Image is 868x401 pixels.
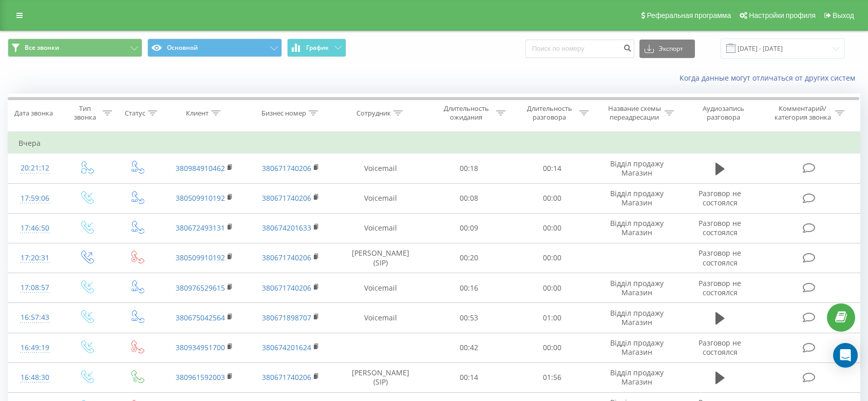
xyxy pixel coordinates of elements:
[427,183,511,213] td: 00:08
[522,104,577,122] div: Длительность разговора
[594,273,680,303] td: Відділ продажу Магазин
[699,188,741,207] span: Разговор не состоялся
[176,342,225,352] a: 380934951700
[427,303,511,333] td: 00:53
[427,243,511,273] td: 00:20
[334,243,427,273] td: [PERSON_NAME] (SIP)
[699,278,741,297] span: Разговор не состоялся
[176,223,225,233] a: 380672493131
[594,183,680,213] td: Відділ продажу Магазин
[427,362,511,392] td: 00:14
[262,342,311,352] a: 380674201624
[594,333,680,362] td: Відділ продажу Магазин
[594,213,680,243] td: Відділ продажу Магазин
[334,273,427,303] td: Voicemail
[18,158,51,178] div: 20:21:12
[287,39,346,57] button: График
[356,109,391,118] div: Сотрудник
[18,308,51,328] div: 16:57:43
[439,104,494,122] div: Длительность ожидания
[511,183,594,213] td: 00:00
[18,338,51,358] div: 16:49:19
[511,243,594,273] td: 00:00
[186,109,209,118] div: Клиент
[511,333,594,362] td: 00:00
[262,163,311,173] a: 380671740206
[639,40,695,58] button: Экспорт
[8,133,860,154] td: Вчера
[427,213,511,243] td: 00:09
[772,104,833,122] div: Комментарий/категория звонка
[749,11,816,20] span: Настройки профиля
[18,248,51,268] div: 17:20:31
[176,253,225,262] a: 380509910192
[176,313,225,322] a: 380675042564
[262,253,311,262] a: 380671740206
[334,362,427,392] td: [PERSON_NAME] (SIP)
[25,44,59,52] span: Все звонки
[427,154,511,183] td: 00:18
[511,303,594,333] td: 01:00
[262,313,311,322] a: 380671898707
[511,362,594,392] td: 01:56
[70,104,100,122] div: Тип звонка
[14,109,53,118] div: Дата звонка
[699,338,741,357] span: Разговор не состоялся
[511,273,594,303] td: 00:00
[334,213,427,243] td: Voicemail
[594,154,680,183] td: Відділ продажу Магазин
[176,283,225,293] a: 380976529615
[8,39,142,57] button: Все звонки
[427,273,511,303] td: 00:16
[18,218,51,238] div: 17:46:50
[699,248,741,267] span: Разговор не состоялся
[511,213,594,243] td: 00:00
[176,193,225,203] a: 380509910192
[699,218,741,237] span: Разговор не состоялся
[607,104,662,122] div: Название схемы переадресации
[334,303,427,333] td: Voicemail
[18,188,51,208] div: 17:59:06
[647,11,731,20] span: Реферальная программа
[334,154,427,183] td: Voicemail
[306,44,329,51] span: График
[525,40,634,58] input: Поиск по номеру
[18,278,51,298] div: 17:08:57
[176,163,225,173] a: 380984910462
[833,11,854,20] span: Выход
[262,283,311,293] a: 380671740206
[262,372,311,382] a: 380671740206
[125,109,145,118] div: Статус
[18,368,51,388] div: 16:48:30
[176,372,225,382] a: 380961592003
[680,73,860,83] a: Когда данные могут отличаться от других систем
[147,39,282,57] button: Основной
[594,303,680,333] td: Відділ продажу Магазин
[594,362,680,392] td: Відділ продажу Магазин
[511,154,594,183] td: 00:14
[690,104,757,122] div: Аудиозапись разговора
[262,223,311,233] a: 380674201633
[833,343,858,368] div: Open Intercom Messenger
[262,193,311,203] a: 380671740206
[427,333,511,362] td: 00:42
[334,183,427,213] td: Voicemail
[261,109,306,118] div: Бизнес номер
